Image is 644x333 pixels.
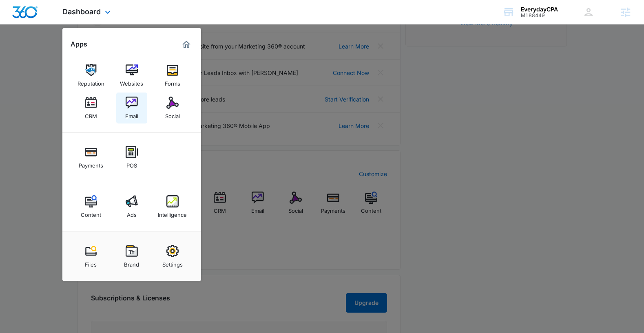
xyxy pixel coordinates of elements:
[62,7,101,16] span: Dashboard
[75,93,106,123] a: CRM
[127,207,137,218] div: Ads
[116,60,147,91] a: Websites
[158,207,187,218] div: Intelligence
[157,191,188,222] a: Intelligence
[165,109,180,119] div: Social
[75,60,106,91] a: Reputation
[157,60,188,91] a: Forms
[116,191,147,222] a: Ads
[81,207,101,218] div: Content
[75,241,106,272] a: Files
[180,38,193,51] a: Marketing 360® Dashboard
[116,241,147,272] a: Brand
[521,6,558,13] div: account name
[120,76,143,87] div: Websites
[85,109,97,119] div: CRM
[521,13,558,18] div: account id
[116,142,147,173] a: POS
[165,76,180,87] div: Forms
[77,76,104,87] div: Reputation
[126,158,137,169] div: POS
[125,109,138,119] div: Email
[157,241,188,272] a: Settings
[162,257,183,268] div: Settings
[79,158,103,169] div: Payments
[75,191,106,222] a: Content
[157,93,188,123] a: Social
[71,40,87,48] h2: Apps
[75,142,106,173] a: Payments
[124,257,139,268] div: Brand
[116,93,147,123] a: Email
[85,257,97,268] div: Files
